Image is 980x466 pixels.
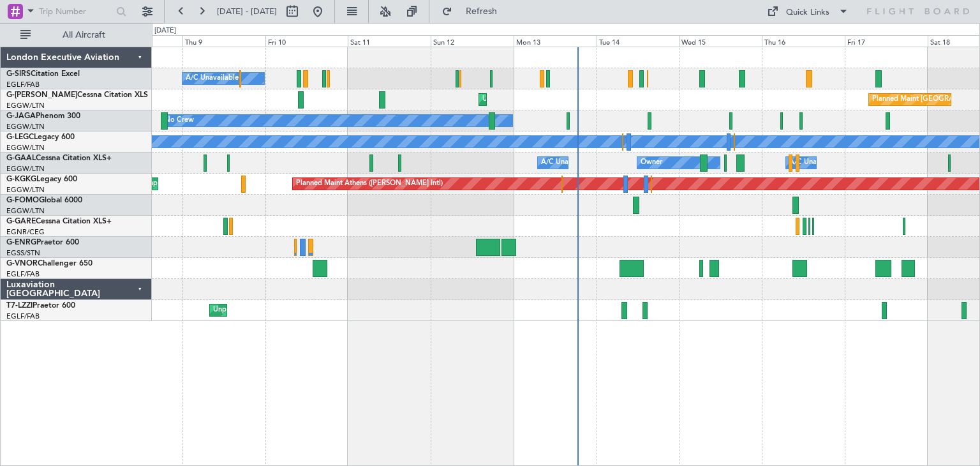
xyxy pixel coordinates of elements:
[6,218,36,225] span: G-GARE
[6,302,75,310] a: T7-LZZIPraetor 600
[6,176,77,183] a: G-KGKGLegacy 600
[33,31,135,40] span: All Aircraft
[6,91,77,99] span: G-[PERSON_NAME]
[845,35,928,47] div: Fri 17
[436,1,512,22] button: Refresh
[789,153,842,172] div: A/C Unavailable
[6,312,40,321] a: EGLF/FAB
[6,260,93,267] a: G-VNORChallenger 650
[6,91,148,99] a: G-[PERSON_NAME]Cessna Citation XLS
[6,197,82,204] a: G-FOMOGlobal 6000
[6,133,75,141] a: G-LEGCLegacy 600
[597,35,679,47] div: Tue 14
[6,70,31,78] span: G-SIRS
[6,248,40,258] a: EGSS/STN
[6,185,45,195] a: EGGW/LTN
[186,69,239,88] div: A/C Unavailable
[679,35,762,47] div: Wed 15
[455,7,509,16] span: Refresh
[6,112,80,120] a: G-JAGAPhenom 300
[6,197,39,204] span: G-FOMO
[265,35,348,47] div: Fri 10
[165,111,194,130] div: No Crew
[6,218,112,225] a: G-GARECessna Citation XLS+
[6,154,112,162] a: G-GAALCessna Citation XLS+
[6,239,36,246] span: G-ENRG
[6,206,45,216] a: EGGW/LTN
[6,269,40,279] a: EGLF/FAB
[39,2,112,21] input: Trip Number
[6,133,34,141] span: G-LEGC
[761,1,855,22] button: Quick Links
[6,302,33,310] span: T7-LZZI
[154,26,176,36] div: [DATE]
[213,301,423,320] div: Unplanned Maint [GEOGRAPHIC_DATA] ([GEOGRAPHIC_DATA])
[762,35,845,47] div: Thu 16
[217,6,277,17] span: [DATE] - [DATE]
[6,227,45,237] a: EGNR/CEG
[6,164,45,174] a: EGGW/LTN
[14,25,138,45] button: All Aircraft
[6,154,36,162] span: G-GAAL
[6,80,40,89] a: EGLF/FAB
[6,112,36,120] span: G-JAGA
[296,174,443,193] div: Planned Maint Athens ([PERSON_NAME] Intl)
[786,6,829,19] div: Quick Links
[6,260,38,267] span: G-VNOR
[6,101,45,110] a: EGGW/LTN
[514,35,597,47] div: Mon 13
[482,90,692,109] div: Unplanned Maint [GEOGRAPHIC_DATA] ([GEOGRAPHIC_DATA])
[6,143,45,153] a: EGGW/LTN
[6,70,80,78] a: G-SIRSCitation Excel
[6,239,79,246] a: G-ENRGPraetor 600
[541,153,594,172] div: A/C Unavailable
[6,176,36,183] span: G-KGKG
[6,122,45,132] a: EGGW/LTN
[348,35,431,47] div: Sat 11
[182,35,265,47] div: Thu 9
[641,153,662,172] div: Owner
[431,35,514,47] div: Sun 12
